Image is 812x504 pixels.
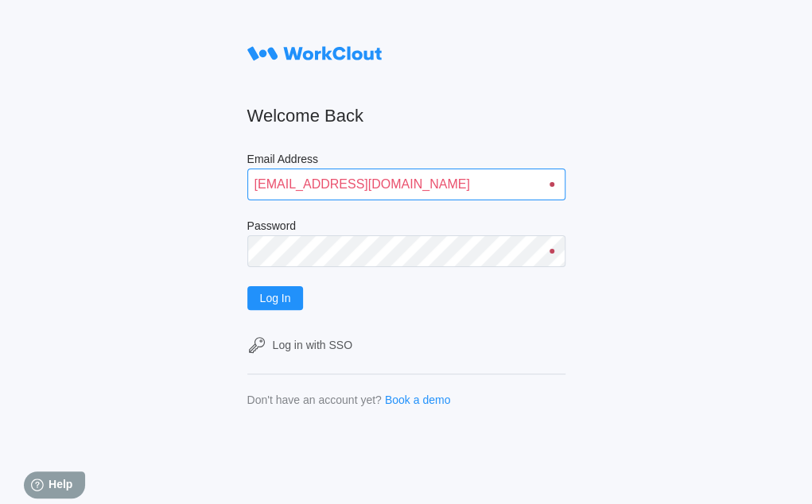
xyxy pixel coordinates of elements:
[247,169,565,200] input: Enter your email
[385,394,451,406] a: Book a demo
[273,339,352,351] div: Log in with SSO
[260,293,291,304] span: Log In
[247,105,565,127] h2: Welcome Back
[247,335,565,355] a: Log in with SSO
[247,394,382,406] div: Don't have an account yet?
[247,219,565,235] label: Password
[247,153,565,169] label: Email Address
[247,286,304,310] button: Log In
